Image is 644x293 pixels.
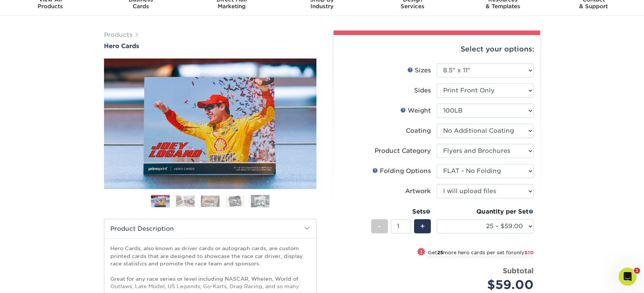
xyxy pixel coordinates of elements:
[420,248,422,256] span: !
[414,86,431,95] div: Sides
[226,195,244,207] img: Hero Cards 04
[104,219,316,238] h2: Product Description
[375,146,431,155] div: Product Category
[104,42,316,50] a: Hero Cards
[405,187,431,196] div: Artwork
[437,207,534,216] div: Quantity per Set
[406,126,431,135] div: Coating
[378,221,381,232] span: -
[407,66,431,75] div: Sizes
[428,250,534,257] small: Get more hero cards per set for
[201,195,220,207] img: Hero Cards 03
[340,35,534,63] div: Select your options:
[634,268,640,274] span: 1
[371,207,431,216] div: Sets
[514,250,534,255] span: only
[503,267,534,275] strong: Subtotal
[151,196,170,208] img: Hero Cards 01
[524,250,534,255] span: $10
[619,268,637,286] iframe: Intercom live chat
[104,57,316,190] img: Hero Cards 01
[251,195,269,208] img: Hero Cards 05
[372,167,431,176] div: Folding Options
[176,195,195,207] img: Hero Cards 02
[437,250,443,255] strong: 25
[2,270,63,290] iframe: Google Customer Reviews
[420,221,425,232] span: +
[104,31,132,38] a: Products
[400,106,431,115] div: Weight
